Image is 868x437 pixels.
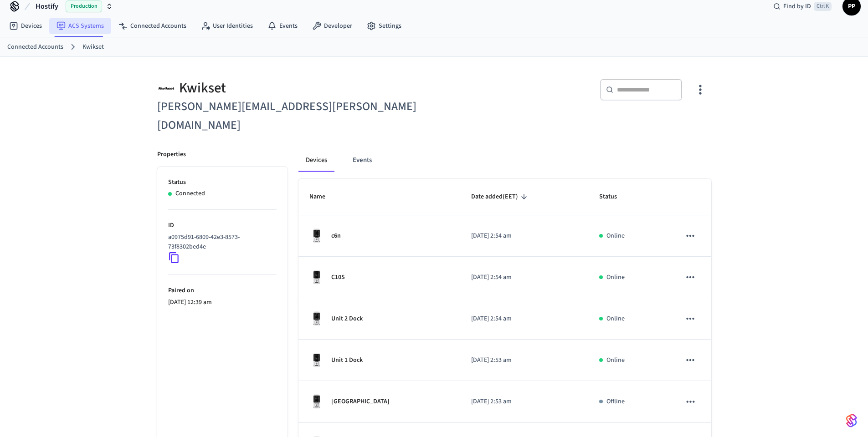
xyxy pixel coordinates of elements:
[606,231,625,241] p: Online
[157,97,429,135] h6: [PERSON_NAME][EMAIL_ADDRESS][PERSON_NAME][DOMAIN_NAME]
[606,273,625,282] p: Online
[175,189,205,198] p: Connected
[471,356,577,365] p: [DATE] 2:53 am
[66,0,102,12] span: Production
[157,79,429,97] div: Kwikset
[260,18,305,34] a: Events
[309,311,324,326] img: Kwikset Halo Touchscreen Wifi Enabled Smart Lock, Polished Chrome, Front
[331,397,390,407] p: [GEOGRAPHIC_DATA]
[331,314,363,324] p: Unit 2 Dock
[305,18,360,34] a: Developer
[360,18,409,34] a: Settings
[471,397,577,407] p: [DATE] 2:53 am
[2,18,49,34] a: Devices
[846,413,857,428] img: SeamLogoGradient.69752ec5.svg
[606,314,625,324] p: Online
[298,150,334,172] button: Devices
[7,42,63,52] a: Connected Accounts
[331,356,363,365] p: Unit 1 Dock
[471,273,577,282] p: [DATE] 2:54 am
[599,190,629,204] span: Status
[331,273,345,282] p: C10S
[168,221,277,230] p: ID
[82,42,104,52] a: Kwikset
[168,286,277,295] p: Paired on
[194,18,260,34] a: User Identities
[298,150,711,172] div: connected account tabs
[606,356,625,365] p: Online
[168,178,277,187] p: Status
[814,2,832,11] span: Ctrl K
[606,397,625,407] p: Offline
[168,298,277,307] p: [DATE] 12:39 am
[471,231,577,241] p: [DATE] 2:54 am
[783,2,811,11] span: Find by ID
[471,190,530,204] span: Date added(EET)
[309,394,324,409] img: Kwikset Halo Touchscreen Wifi Enabled Smart Lock, Polished Chrome, Front
[111,18,194,34] a: Connected Accounts
[309,229,324,243] img: Kwikset Halo Touchscreen Wifi Enabled Smart Lock, Polished Chrome, Front
[471,314,577,324] p: [DATE] 2:54 am
[331,231,341,241] p: c6n
[168,233,273,252] p: a0975d91-6809-42e3-8573-73f8302bed4e
[309,270,324,285] img: Kwikset Halo Touchscreen Wifi Enabled Smart Lock, Polished Chrome, Front
[49,18,111,34] a: ACS Systems
[345,150,379,172] button: Events
[309,353,324,367] img: Kwikset Halo Touchscreen Wifi Enabled Smart Lock, Polished Chrome, Front
[309,190,337,204] span: Name
[36,1,58,12] span: Hostify
[157,150,186,159] p: Properties
[157,79,175,97] img: Kwikset Logo, Square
